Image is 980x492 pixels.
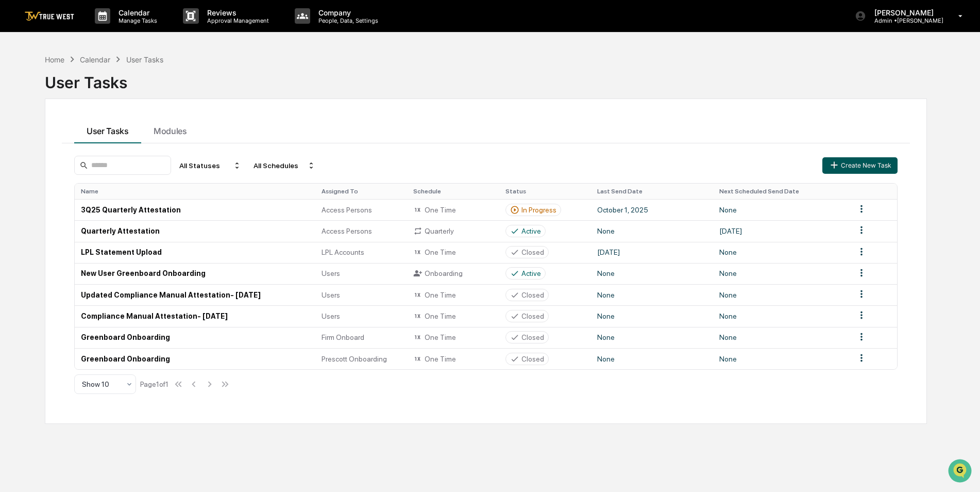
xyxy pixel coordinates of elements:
[6,145,69,164] a: 🔎Data Lookup
[322,312,340,320] span: Users
[249,157,319,174] div: All Schedules
[126,55,163,64] div: User Tasks
[75,284,315,305] td: Updated Compliance Manual Attestation- [DATE]
[10,79,29,97] img: 1746055101610-c473b297-6a78-478c-a979-82029cc54cd1
[713,242,850,263] td: None
[45,55,64,64] div: Home
[413,248,493,257] div: One Time
[75,131,83,139] div: 🗄️
[322,291,340,299] span: Users
[110,17,162,24] p: Manage Tasks
[947,458,975,486] iframe: Open customer support
[521,206,556,214] div: In Progress
[10,131,19,139] div: 🖐️
[521,355,544,363] div: Closed
[521,312,544,320] div: Closed
[591,184,713,199] th: Last Send Date
[591,305,713,326] td: None
[591,199,713,220] td: October 1, 2025
[315,184,408,199] th: Assigned To
[591,327,713,348] td: None
[413,205,493,215] div: One Time
[591,263,713,284] td: None
[866,17,943,24] p: Admin • [PERSON_NAME]
[591,242,713,263] td: [DATE]
[310,17,383,24] p: People, Data, Settings
[713,199,850,220] td: None
[521,333,544,341] div: Closed
[75,199,315,220] td: 3Q25 Quarterly Attestation
[75,242,315,263] td: LPL Statement Upload
[310,8,383,17] p: Company
[75,327,315,348] td: Greenboard Onboarding
[199,17,274,24] p: Approval Management
[80,55,110,64] div: Calendar
[10,151,19,159] div: 🔎
[75,184,315,199] th: Name
[175,82,188,94] button: Start new chat
[75,305,315,326] td: Compliance Manual Attestation- [DATE]
[21,130,66,140] span: Preclearance
[322,227,372,235] span: Access Persons
[103,175,125,183] span: Pylon
[713,327,850,348] td: None
[413,269,493,278] div: Onboarding
[713,184,850,199] th: Next Scheduled Send Date
[322,206,372,214] span: Access Persons
[141,116,199,143] button: Modules
[713,220,850,241] td: [DATE]
[140,380,168,388] div: Page 1 of 1
[45,65,927,92] div: User Tasks
[71,126,132,144] a: 🗄️Attestations
[110,8,162,17] p: Calendar
[591,284,713,305] td: None
[199,8,274,17] p: Reviews
[866,8,943,17] p: [PERSON_NAME]
[591,348,713,369] td: None
[75,263,315,284] td: New User Greenboard Onboarding
[591,220,713,241] td: None
[413,354,493,364] div: One Time
[35,89,130,97] div: We're available if you need us!
[713,305,850,326] td: None
[413,290,493,300] div: One Time
[713,348,850,369] td: None
[322,355,387,363] span: Prescott Onboarding
[6,126,71,144] a: 🖐️Preclearance
[75,348,315,369] td: Greenboard Onboarding
[322,248,364,256] span: LPL Accounts
[175,157,245,174] div: All Statuses
[521,269,541,277] div: Active
[75,220,315,241] td: Quarterly Attestation
[413,311,493,321] div: One Time
[322,333,364,341] span: Firm Onboard
[521,227,541,235] div: Active
[74,116,141,143] button: User Tasks
[521,248,544,256] div: Closed
[35,79,169,89] div: Start new chat
[713,284,850,305] td: None
[499,184,592,199] th: Status
[407,184,499,199] th: Schedule
[521,291,544,299] div: Closed
[713,263,850,284] td: None
[322,269,340,277] span: Users
[73,174,125,183] a: Powered byPylon
[10,22,188,38] p: How can we help?
[25,11,74,21] img: logo
[413,226,493,236] div: Quarterly
[85,130,128,140] span: Attestations
[822,157,898,174] button: Create New Task
[21,150,65,160] span: Data Lookup
[413,333,493,342] div: One Time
